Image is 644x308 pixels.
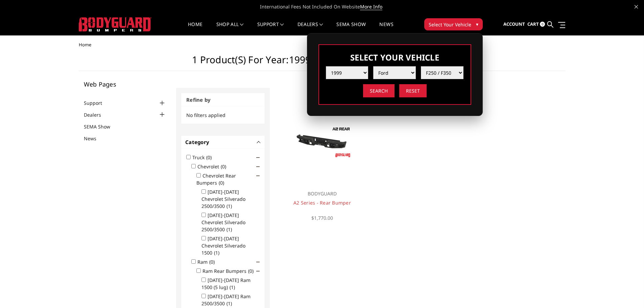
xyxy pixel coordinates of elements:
span: (0) [219,180,224,186]
label: Chevrolet Rear Bumpers [196,172,236,186]
a: Cart 0 [527,15,545,33]
label: Ram Rear Bumpers [202,268,258,274]
span: (1) [214,250,219,256]
select: Please select the value from list. [326,66,368,79]
button: Select Your Vehicle [424,18,483,30]
span: (1) [226,300,232,307]
input: Reset [399,84,427,97]
a: SEMA Show [84,123,119,130]
a: News [379,22,393,35]
a: Dealers [84,111,110,118]
a: Account [503,15,525,33]
a: shop all [216,22,244,35]
a: Dealers [297,22,323,35]
a: Support [257,22,284,35]
label: [DATE]-[DATE] Ram 2500/3500 [201,293,251,307]
a: A2 Series - Rear Bumper [293,199,351,206]
h1: 1 Product(s) for Year:1999, Make:Ford, Model:F250 / F350 [79,54,566,71]
a: News [84,135,105,142]
span: $1,770.00 [311,215,333,221]
span: Cart [527,21,539,27]
iframe: Chat Widget [610,276,644,308]
span: (1) [226,203,232,209]
span: Click to show/hide children [256,269,260,273]
a: More Info [360,3,382,10]
span: (0) [209,259,215,265]
span: Home [79,42,91,48]
span: (0) [248,268,254,274]
span: Click to show/hide children [256,156,260,159]
select: Please select the value from list. [373,66,416,79]
span: (0) [206,154,212,161]
span: No filters applied [186,112,225,118]
label: Ram [197,259,219,265]
span: (0) [221,163,226,170]
a: Support [84,99,111,106]
h3: Select Your Vehicle [326,52,464,63]
input: Search [363,84,395,97]
span: Click to show/hide children [256,165,260,168]
p: BODYGUARD [288,190,356,198]
label: [DATE]-[DATE] Ram 1500 (5 lug) [201,277,251,290]
label: Chevrolet [197,163,230,170]
span: Account [503,21,525,27]
a: SEMA Show [336,22,366,35]
span: ▾ [476,21,478,28]
label: [DATE]-[DATE] Chevrolet Silverado 1500 [201,235,245,256]
span: (1) [230,284,235,290]
span: Click to show/hide children [256,260,260,264]
a: Home [188,22,202,35]
label: Truck [192,154,216,161]
h5: Web Pages [84,81,166,87]
button: - [257,140,261,144]
h4: Category [185,138,261,146]
label: [DATE]-[DATE] Chevrolet Silverado 2500/3500 [201,189,245,209]
span: 0 [540,22,545,27]
label: [DATE]-[DATE] Chevrolet Silverado 2500/3500 [201,212,245,233]
span: Select Your Vehicle [429,21,471,28]
img: BODYGUARD BUMPERS [79,17,151,31]
span: Click to show/hide children [256,174,260,177]
h3: Refine by [181,93,265,107]
span: (1) [226,226,232,233]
